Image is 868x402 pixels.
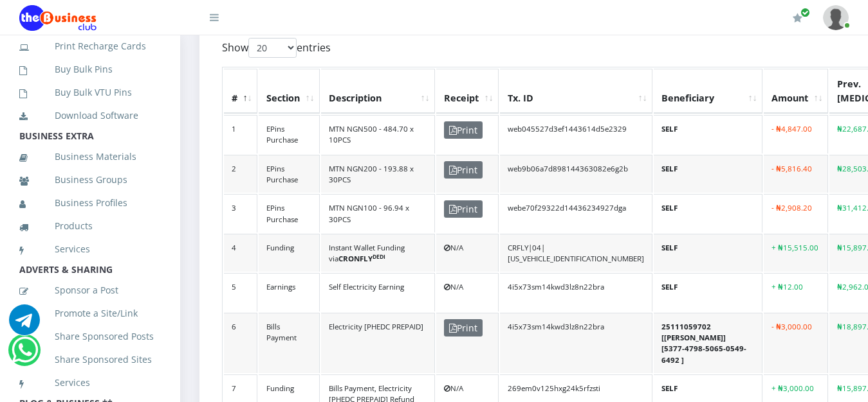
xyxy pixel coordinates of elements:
[654,194,762,232] td: SELF
[321,194,435,232] td: MTN NGN100 - 96.94 x 30PCS
[321,115,435,153] td: MTN NGN500 - 484.70 x 10PCS
[224,69,257,114] th: #: activate to sort column descending
[654,69,762,114] th: Beneficiary: activate to sort column ascending
[9,314,40,335] a: Chat for support
[19,322,161,351] a: Share Sponsored Posts
[259,313,320,373] td: Bills Payment
[444,121,483,139] span: Print
[338,254,385,263] b: CRONFLY
[373,253,385,261] sup: DEDI
[800,8,810,17] span: Renew/Upgrade Subscription
[19,368,161,398] a: Services
[19,101,161,130] a: Download Software
[500,313,652,373] td: 4i5x73sm14kwd3lz8n22bra
[500,69,652,114] th: Tx. ID: activate to sort column ascending
[793,13,802,23] i: Renew/Upgrade Subscription
[823,5,849,30] img: User
[500,115,652,153] td: web045527d3ef1443614d5e2329
[444,319,483,336] span: Print
[654,273,762,311] td: SELF
[19,234,161,264] a: Services
[259,234,320,272] td: Funding
[19,5,97,31] img: Logo
[19,188,161,218] a: Business Profiles
[321,69,435,114] th: Description: activate to sort column ascending
[248,38,297,58] select: Showentries
[764,234,828,272] td: + ₦15,515.00
[19,299,161,328] a: Promote a Site/Link
[224,273,257,311] td: 5
[654,115,762,153] td: SELF
[19,78,161,107] a: Buy Bulk VTU Pins
[764,115,828,153] td: - ₦4,847.00
[764,273,828,311] td: + ₦12.00
[321,273,435,311] td: Self Electricity Earning
[436,273,499,311] td: N/A
[259,155,320,193] td: EPins Purchase
[259,273,320,311] td: Earnings
[654,313,762,373] td: 25111059702 [[PERSON_NAME]] [5377-4798-5065-0549-6492 ]
[259,115,320,153] td: EPins Purchase
[259,194,320,232] td: EPins Purchase
[321,313,435,373] td: Electricity [PHEDC PREPAID]
[500,194,652,232] td: webe70f29322d14436234927dga
[764,155,828,193] td: - ₦5,816.40
[12,344,38,365] a: Chat for support
[764,194,828,232] td: - ₦2,908.20
[224,313,257,373] td: 6
[444,161,483,179] span: Print
[654,155,762,193] td: SELF
[19,142,161,171] a: Business Materials
[19,211,161,241] a: Products
[259,69,320,114] th: Section: activate to sort column ascending
[19,31,161,61] a: Print Recharge Cards
[764,69,828,114] th: Amount: activate to sort column ascending
[436,69,499,114] th: Receipt: activate to sort column ascending
[500,273,652,311] td: 4i5x73sm14kwd3lz8n22bra
[444,200,483,218] span: Print
[500,155,652,193] td: web9b06a7d898144363082e6g2b
[224,155,257,193] td: 2
[654,234,762,272] td: SELF
[19,165,161,195] a: Business Groups
[19,345,161,374] a: Share Sponsored Sites
[764,313,828,373] td: - ₦3,000.00
[321,155,435,193] td: MTN NGN200 - 193.88 x 30PCS
[224,194,257,232] td: 3
[436,234,499,272] td: N/A
[19,55,161,84] a: Buy Bulk Pins
[222,38,331,58] label: Show entries
[224,115,257,153] td: 1
[19,275,161,305] a: Sponsor a Post
[224,234,257,272] td: 4
[321,234,435,272] td: Instant Wallet Funding via
[500,234,652,272] td: CRFLY|04|[US_VEHICLE_IDENTIFICATION_NUMBER]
